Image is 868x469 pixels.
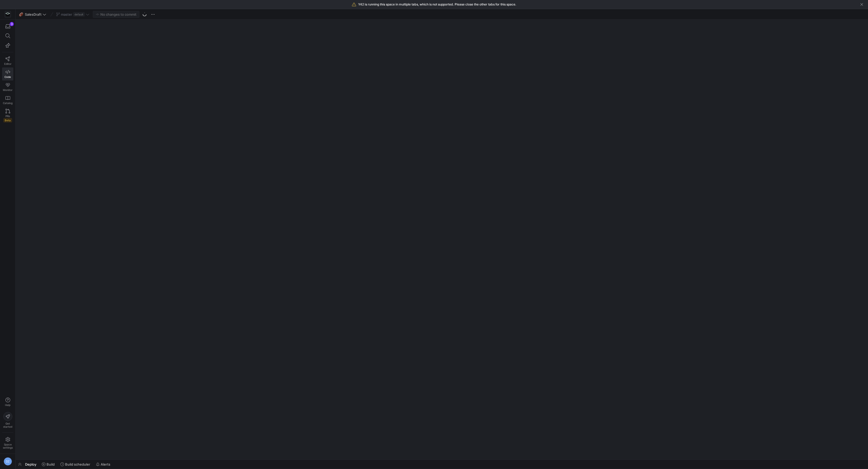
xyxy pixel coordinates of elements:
[2,54,13,67] a: Editor
[47,462,55,466] span: Build
[18,11,48,18] button: 🏈SalesDraft
[4,457,12,466] div: DZ
[3,101,13,105] span: Catalog
[94,460,113,469] button: Alerts
[39,460,57,469] button: Build
[101,462,110,466] span: Alerts
[2,107,13,124] a: PRsBeta
[2,410,13,430] button: Getstarted
[2,94,13,107] a: Catalog
[10,22,14,26] div: 3
[3,443,13,449] span: Space settings
[25,462,36,466] span: Deploy
[2,22,13,31] button: 3
[58,460,93,469] button: Build scheduler
[65,462,90,466] span: Build scheduler
[2,435,13,451] a: Spacesettings
[2,67,13,81] a: Code
[4,75,11,78] span: Code
[3,88,13,91] span: Monitor
[19,13,23,16] span: 🏈
[4,62,12,65] span: Editor
[5,12,10,17] img: https://storage.googleapis.com/y42-prod-data-exchange/images/Yf2Qvegn13xqq0DljGMI0l8d5Zqtiw36EXr8...
[358,3,516,6] span: Y42 is running this space in multiple tabs, which is not supported. Please close the other tabs f...
[2,456,13,467] button: DZ
[2,10,13,19] a: https://storage.googleapis.com/y42-prod-data-exchange/images/Yf2Qvegn13xqq0DljGMI0l8d5Zqtiw36EXr8...
[2,81,13,94] a: Monitor
[3,422,12,428] span: Get started
[2,395,13,409] button: Help
[4,403,11,407] span: Help
[3,118,12,122] span: Beta
[5,115,10,118] span: PRs
[25,12,42,16] span: SalesDraft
